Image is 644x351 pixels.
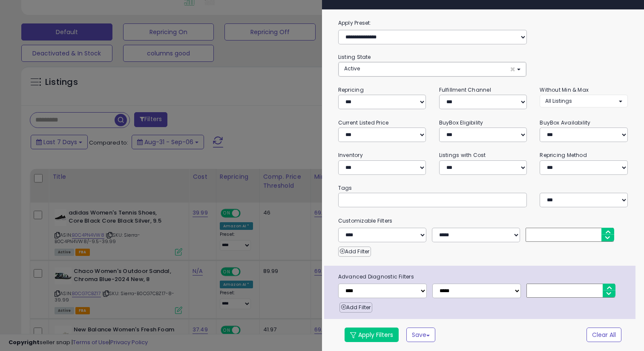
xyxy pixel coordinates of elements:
button: Save [406,328,435,342]
span: × [510,65,515,74]
small: Inventory [338,151,363,159]
button: All Listings [540,95,628,107]
small: Listing State [338,53,371,61]
small: Repricing Method [540,151,587,159]
small: Tags [332,183,634,193]
small: Customizable Filters [332,216,634,226]
small: Fulfillment Channel [439,86,491,93]
button: Add Filter [338,247,371,257]
small: Repricing [338,86,364,93]
small: BuyBox Eligibility [439,119,483,126]
small: BuyBox Availability [540,119,590,126]
button: Apply Filters [345,328,399,342]
span: Advanced Diagnostic Filters [332,272,635,281]
label: Apply Preset: [332,18,634,28]
small: Listings with Cost [439,151,486,159]
button: Clear All [586,328,621,342]
button: Add Filter [339,302,372,313]
span: All Listings [545,97,572,104]
small: Current Listed Price [338,119,388,126]
span: Active [344,65,360,72]
small: Without Min & Max [540,86,589,93]
button: Active × [339,62,526,76]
